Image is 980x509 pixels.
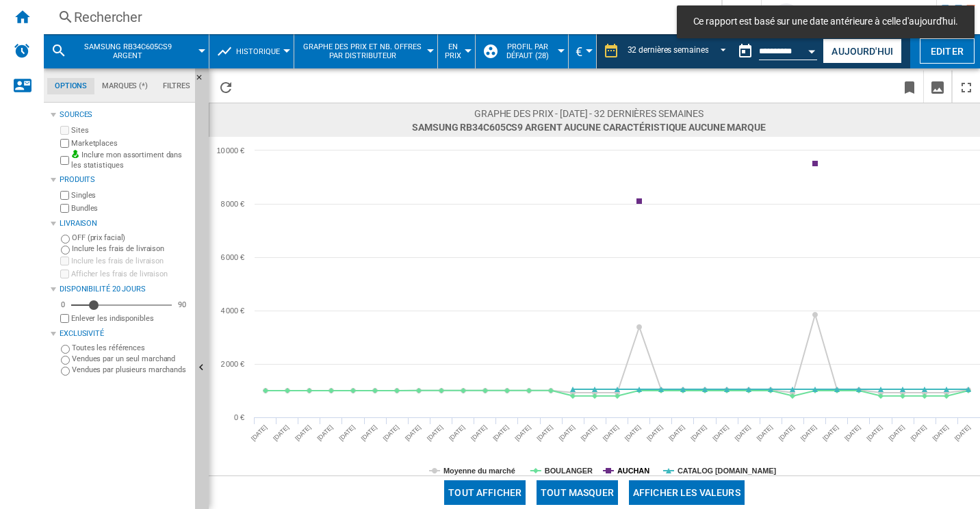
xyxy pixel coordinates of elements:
tspan: AUCHAN [617,467,649,475]
tspan: [DATE] [821,423,840,442]
tspan: [DATE] [514,423,532,442]
div: Rechercher [74,8,686,27]
tspan: CATALOG [DOMAIN_NAME] [678,467,777,475]
input: Afficher les frais de livraison [60,314,69,323]
button: Profil par défaut (28) [501,34,560,68]
button: Historique [236,34,287,68]
div: 0 [57,300,68,310]
input: Vendues par plusieurs marchands [61,367,70,376]
label: Bundles [71,203,190,213]
div: Produits [60,174,190,185]
input: Toutes les références [61,345,70,354]
div: Ce rapport est basé sur une date antérieure à celle d'aujourd'hui. [732,34,820,68]
label: Singles [71,190,190,200]
div: Profil par défaut (28) [482,34,560,68]
button: En prix [445,34,468,68]
tspan: [DATE] [866,423,884,442]
tspan: [DATE] [491,423,510,442]
div: Disponibilité 20 Jours [60,284,190,295]
button: Tout masquer [537,480,618,505]
tspan: [DATE] [756,423,774,442]
tspan: [DATE] [734,423,752,442]
div: 32 dernières semaines [628,45,709,55]
tspan: [DATE] [469,423,488,442]
button: Recharger [212,70,240,103]
tspan: [DATE] [953,423,972,442]
span: € [576,44,582,59]
md-tab-item: Options [47,78,94,94]
button: Afficher les valeurs [629,480,745,505]
tspan: [DATE] [536,423,554,442]
input: OFF (prix facial) [61,235,70,244]
md-tab-item: Marques (*) [94,78,155,94]
img: alerts-logo.svg [14,42,30,59]
label: Sites [71,125,190,135]
input: Vendues par un seul marchand [61,356,70,365]
tspan: [DATE] [404,423,422,442]
tspan: [DATE] [712,423,730,442]
label: Inclure les frais de livraison [71,256,190,266]
div: Livraison [60,218,190,229]
span: Graphe des prix - [DATE] - 32 dernières semaines [412,107,766,120]
label: Enlever les indisponibles [71,313,190,324]
tspan: [DATE] [667,423,686,442]
label: Vendues par plusieurs marchands [72,365,190,375]
tspan: 6 000 € [221,253,244,261]
input: Marketplaces [60,139,69,148]
label: Marketplaces [71,138,190,148]
label: Inclure les frais de livraison [72,244,190,254]
input: Afficher les frais de livraison [60,270,69,278]
tspan: BOULANGER [545,467,593,475]
input: Inclure les frais de livraison [60,257,69,265]
tspan: [DATE] [558,423,576,442]
md-slider: Disponibilité [71,298,172,312]
button: € [576,34,589,68]
span: Historique [236,47,280,56]
tspan: [DATE] [843,423,862,442]
button: Graphe des prix et nb. offres par distributeur [301,34,430,68]
tspan: [DATE] [338,423,357,442]
label: Inclure mon assortiment dans les statistiques [71,150,190,171]
img: mysite-bg-18x18.png [71,150,79,158]
tspan: 0 € [234,413,244,421]
button: Télécharger en image [924,70,951,103]
tspan: [DATE] [316,423,335,442]
span: Ce rapport est basé sur une date antérieure à celle d'aujourd'hui. [689,15,962,29]
tspan: 2 000 € [221,360,244,368]
button: Open calendar [800,37,825,62]
tspan: [DATE] [931,423,950,442]
tspan: [DATE] [360,423,378,442]
div: Exclusivité [60,328,190,339]
label: Afficher les frais de livraison [71,269,190,279]
div: Sources [60,109,190,120]
button: Masquer [195,68,211,93]
button: Plein écran [953,70,980,103]
tspan: 4 000 € [221,306,244,315]
input: Singles [60,191,69,200]
tspan: [DATE] [382,423,400,442]
button: md-calendar [732,38,759,65]
span: Graphe des prix et nb. offres par distributeur [301,42,424,60]
label: Vendues par un seul marchand [72,354,190,364]
button: SAMSUNG RB34C605CS9 ARGENT [73,34,196,68]
span: En prix [445,42,461,60]
tspan: [DATE] [645,423,664,442]
input: Inclure les frais de livraison [61,246,70,254]
label: OFF (prix facial) [72,233,190,243]
input: Bundles [60,204,69,213]
md-tab-item: Filtres [155,78,198,94]
tspan: [DATE] [623,423,642,442]
div: Historique [216,34,287,68]
button: Tout afficher [444,480,526,505]
tspan: [DATE] [294,423,312,442]
tspan: [DATE] [250,423,268,442]
tspan: [DATE] [580,423,598,442]
tspan: [DATE] [426,423,444,442]
tspan: [DATE] [910,423,928,442]
button: Aujourd'hui [823,38,902,64]
tspan: [DATE] [777,423,796,442]
tspan: 10 000 € [217,146,245,155]
input: Inclure mon assortiment dans les statistiques [60,152,69,169]
div: SAMSUNG RB34C605CS9 ARGENT [51,34,202,68]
